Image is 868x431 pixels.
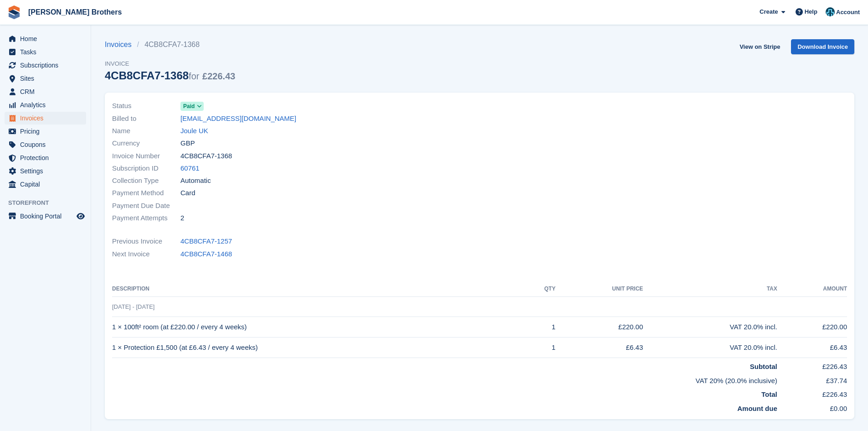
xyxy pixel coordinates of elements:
[20,46,75,58] span: Tasks
[8,198,91,208] span: Storefront
[777,386,847,400] td: £226.43
[555,317,643,338] td: £220.00
[180,114,296,124] a: [EMAIL_ADDRESS][DOMAIN_NAME]
[737,405,777,412] strong: Amount due
[112,213,180,223] span: Payment Attempts
[20,72,75,85] span: Sites
[7,5,21,19] img: stora-icon-8386f47178a22dfd0bd8f6a31ec36ba5ce8667c1dd55bd0f319d3a0aa187defe.svg
[5,151,86,164] a: menu
[5,112,86,125] a: menu
[112,126,180,136] span: Name
[791,39,854,54] a: Download Invoice
[112,201,180,211] span: Payment Due Date
[180,138,195,149] span: GBP
[20,151,75,164] span: Protection
[5,178,86,191] a: menu
[777,317,847,338] td: £220.00
[805,7,817,16] span: Help
[20,138,75,151] span: Coupons
[20,99,75,111] span: Analytics
[20,165,75,177] span: Settings
[180,151,232,161] span: 4CB8CFA7-1368
[5,72,86,85] a: menu
[777,372,847,386] td: £37.74
[105,39,137,50] a: Invoices
[180,126,208,136] a: Joule UK
[524,282,555,296] th: QTY
[112,372,777,386] td: VAT 20% (20.0% inclusive)
[180,213,184,223] span: 2
[826,7,835,16] img: Helen Eldridge
[777,282,847,296] th: Amount
[112,303,154,310] span: [DATE] - [DATE]
[112,101,180,111] span: Status
[112,249,180,260] span: Next Invoice
[555,338,643,358] td: £6.43
[202,71,235,81] span: £226.43
[5,46,86,58] a: menu
[555,282,643,296] th: Unit Price
[761,390,777,398] strong: Total
[189,71,199,81] span: for
[180,188,195,198] span: Card
[75,211,86,222] a: Preview store
[105,69,235,82] div: 4CB8CFA7-1368
[183,102,195,110] span: Paid
[5,125,86,138] a: menu
[20,178,75,191] span: Capital
[643,343,777,353] div: VAT 20.0% incl.
[20,59,75,72] span: Subscriptions
[112,163,180,174] span: Subscription ID
[180,249,232,260] a: 4CB8CFA7-1468
[112,282,524,296] th: Description
[105,39,235,50] nav: breadcrumbs
[736,39,784,54] a: View on Stripe
[760,7,778,16] span: Create
[5,210,86,223] a: menu
[5,99,86,111] a: menu
[25,5,125,20] a: [PERSON_NAME] Brothers
[105,59,235,68] span: Invoice
[112,176,180,186] span: Collection Type
[20,210,75,223] span: Booking Portal
[5,138,86,151] a: menu
[20,112,75,125] span: Invoices
[524,338,555,358] td: 1
[112,338,524,358] td: 1 × Protection £1,500 (at £6.43 / every 4 weeks)
[5,165,86,177] a: menu
[777,400,847,414] td: £0.00
[112,188,180,198] span: Payment Method
[643,282,777,296] th: Tax
[5,59,86,72] a: menu
[112,114,180,124] span: Billed to
[836,8,860,17] span: Account
[777,338,847,358] td: £6.43
[180,101,204,111] a: Paid
[750,363,777,370] strong: Subtotal
[112,236,180,247] span: Previous Invoice
[112,317,524,338] td: 1 × 100ft² room (at £220.00 / every 4 weeks)
[5,85,86,98] a: menu
[777,358,847,372] td: £226.43
[20,85,75,98] span: CRM
[180,163,200,174] a: 60761
[524,317,555,338] td: 1
[5,32,86,45] a: menu
[112,138,180,149] span: Currency
[20,125,75,138] span: Pricing
[643,322,777,332] div: VAT 20.0% incl.
[112,151,180,161] span: Invoice Number
[20,32,75,45] span: Home
[180,236,232,247] a: 4CB8CFA7-1257
[180,176,211,186] span: Automatic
